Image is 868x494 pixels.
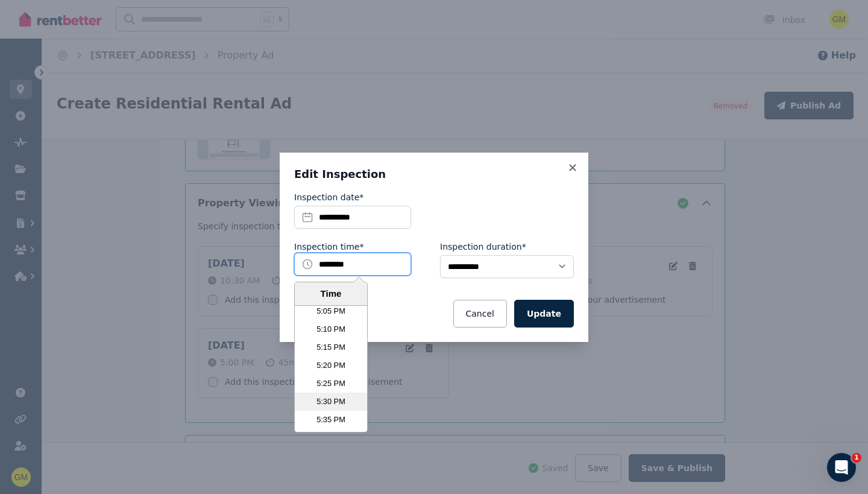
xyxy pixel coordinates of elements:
li: 5:35 PM [295,411,367,429]
li: 5:10 PM [295,320,367,338]
li: 5:40 PM [295,429,367,447]
iframe: Intercom live chat [827,453,856,482]
div: Time [298,287,364,301]
ul: Time [295,306,367,432]
h3: Edit Inspection [294,167,574,182]
span: 1 [852,453,861,463]
li: 5:05 PM [295,302,367,320]
li: 5:25 PM [295,375,367,393]
button: Cancel [453,300,507,328]
li: 5:20 PM [295,356,367,375]
li: 5:30 PM [295,393,367,411]
button: Update [514,300,574,328]
label: Inspection duration* [440,241,526,253]
label: Inspection time* [294,241,363,253]
li: 5:15 PM [295,338,367,356]
label: Inspection date* [294,191,363,203]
